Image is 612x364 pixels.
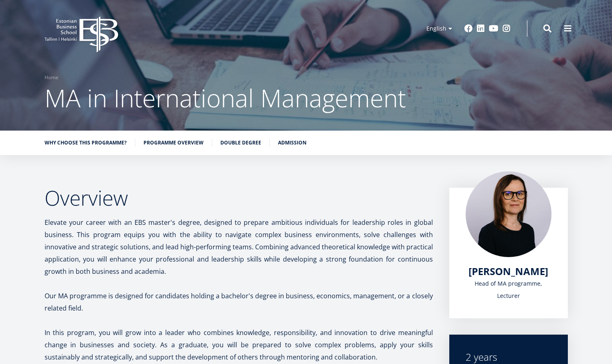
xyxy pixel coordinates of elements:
[45,326,433,363] p: In this program, you will grow into a leader who combines knowledge, responsibility, and innovati...
[278,139,307,147] a: Admission
[466,277,551,302] div: Head of MA programme, Lecturer
[45,73,58,82] a: Home
[45,218,433,276] span: Elevate your career with an EBS master's degree, designed to prepare ambitious individuals for le...
[466,351,551,363] div: 2 years
[45,81,406,115] span: MA in International Management
[464,24,473,33] a: Facebook
[466,171,551,257] img: Piret Masso
[220,139,261,147] a: Double Degree
[143,139,204,147] a: Programme overview
[45,188,433,208] h2: Overview
[477,24,485,33] a: Linkedin
[489,24,498,33] a: Youtube
[45,290,433,314] p: Our MA programme is designed for candidates holding a bachelor's degree in business, economics, m...
[502,24,511,33] a: Instagram
[45,139,127,147] a: Why choose this programme?
[469,264,548,278] span: [PERSON_NAME]
[469,265,548,277] a: [PERSON_NAME]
